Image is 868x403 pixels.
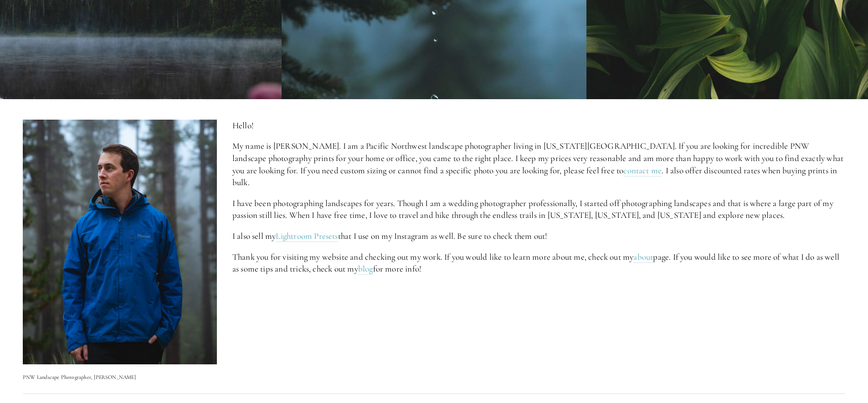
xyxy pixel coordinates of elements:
a: blog [358,263,373,275]
a: Lightroom Presets [276,231,338,242]
p: I have been photographing landscapes for years. Though I am a wedding photographer professionally... [232,197,845,222]
a: contact me [623,165,662,176]
p: Thank you for visiting my website and checking out my work. If you would like to learn more about... [232,251,845,275]
p: PNW Landscape Photographer, [PERSON_NAME] [23,373,217,382]
p: I also sell my that I use on my Instagram as well. Be sure to check them out! [232,230,845,242]
a: about [633,252,653,263]
p: My name is [PERSON_NAME]. I am a Pacific Northwest landscape photographer living in [US_STATE][GE... [232,140,845,188]
img: PNW Landscape Photographer, Zach Nichols [23,120,217,364]
p: Hello! [232,120,845,132]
